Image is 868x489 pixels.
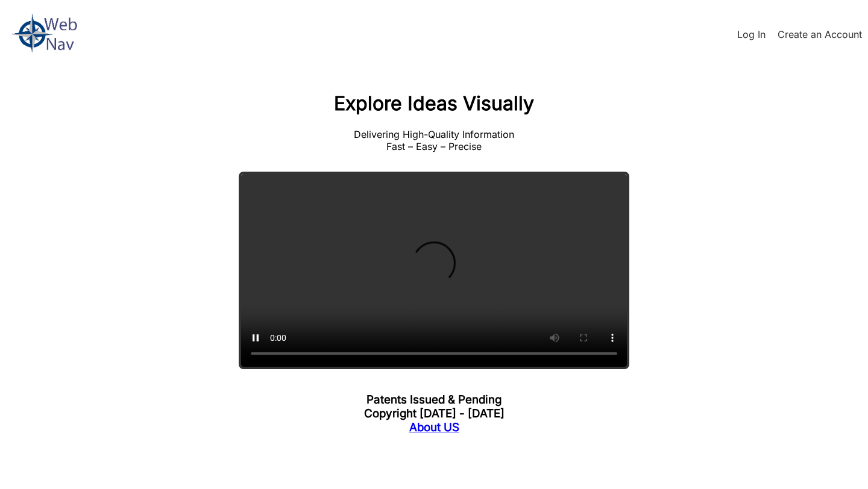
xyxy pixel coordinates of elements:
p: Delivering High-Quality Information Fast – Easy – Precise [145,128,723,152]
a: Log In [737,28,766,40]
h3: Patents Issued & Pending Copyright [DATE] - [DATE] [145,393,723,434]
h1: Explore Ideas Visually [145,92,723,115]
video: Your browser does not support the video tag. [239,172,629,369]
img: Your Logo [6,6,78,61]
a: Create an Account [778,28,862,40]
a: About US [409,420,459,434]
